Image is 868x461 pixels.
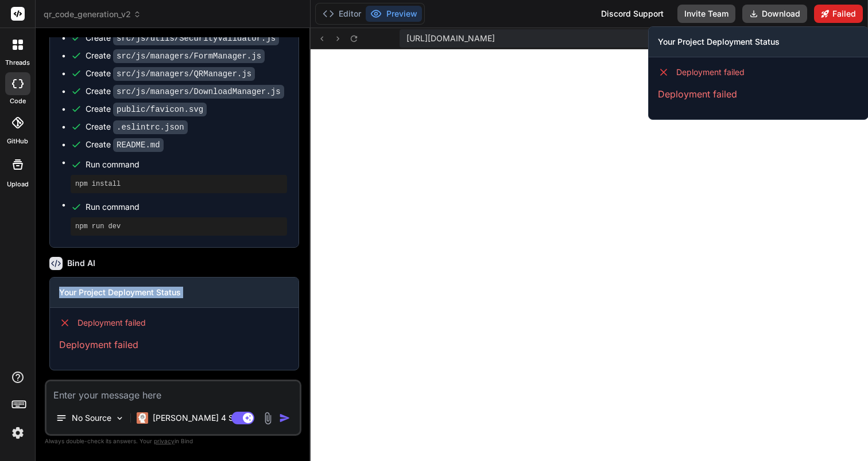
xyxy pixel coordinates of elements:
div: Discord Support [594,5,671,23]
code: src/js/managers/DownloadManager.js [113,85,284,99]
div: Create [86,85,284,97]
span: privacy [154,437,175,444]
div: Create [86,139,164,151]
code: src/js/managers/QRManager.js [113,67,255,81]
img: attachment [261,412,274,425]
span: Deployment failed [77,317,146,329]
button: Download [742,5,807,23]
label: code [10,96,26,106]
pre: npm run dev [75,222,282,231]
button: Preview [366,6,422,22]
h3: Your Project Deployment Status [59,287,289,298]
span: qr_code_generation_v2 [44,9,141,20]
div: Create [86,32,279,44]
img: settings [8,423,28,443]
code: .eslintrc.json [113,120,188,134]
h6: Bind AI [67,257,95,269]
img: Pick Models [115,413,125,423]
div: Create [86,68,255,80]
code: README.md [113,138,164,152]
code: src/js/utils/SecurityValidator.js [113,32,279,45]
p: Deployment failed [59,338,289,351]
img: Claude 4 Sonnet [137,412,148,424]
label: Upload [7,179,29,189]
div: Create [86,103,207,115]
span: [URL][DOMAIN_NAME] [406,33,495,44]
code: public/favicon.svg [113,103,207,116]
label: threads [5,58,30,68]
button: Editor [318,6,366,22]
img: icon [279,412,290,424]
span: Run command [86,159,287,170]
p: Always double-check its answers. Your in Bind [45,436,301,447]
pre: npm install [75,179,282,189]
label: GitHub [7,136,28,146]
span: Deployment failed [676,67,745,78]
button: Failed [814,5,863,23]
p: Deployment failed [658,87,859,101]
h3: Your Project Deployment Status [658,36,859,48]
div: Create [86,50,265,62]
button: Invite Team [677,5,735,23]
p: No Source [72,412,111,424]
p: [PERSON_NAME] 4 S.. [153,412,238,424]
span: Run command [86,201,287,213]
code: src/js/managers/FormManager.js [113,49,265,63]
div: Create [86,121,188,133]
